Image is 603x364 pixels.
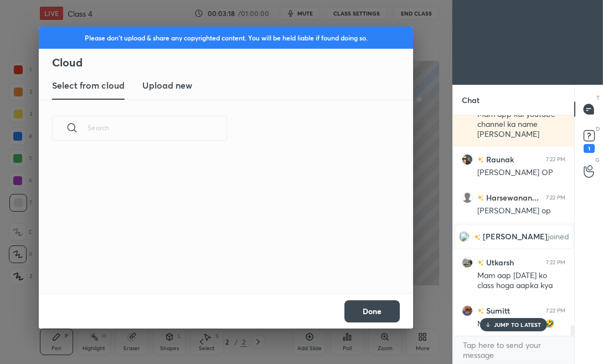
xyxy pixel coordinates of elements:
img: 0ca7736864334caa9af58ad96e4d60be.jpg [462,305,473,316]
img: no-rating-badge.077c3623.svg [477,157,484,163]
img: default.png [462,192,473,203]
h2: Cloud [52,55,413,70]
h3: Upload new [142,79,192,92]
div: 7:22 PM [546,259,565,266]
div: 7:22 PM [546,307,565,314]
h3: Select from cloud [52,79,125,92]
h6: Utkarsh [484,257,514,268]
img: no-rating-badge.077c3623.svg [477,260,484,266]
div: Mam app kai youtube channel ka name [PERSON_NAME] [477,109,565,140]
div: [PERSON_NAME] op [477,206,565,217]
input: Search [87,104,227,151]
span: joined [547,232,569,241]
img: no-rating-badge.077c3623.svg [477,195,484,201]
span: [PERSON_NAME] [482,232,547,241]
button: Done [344,300,400,322]
div: 7:22 PM [546,156,565,163]
img: 99599b5805824bffb262b24888d85f80.jpg [462,154,473,165]
div: Mahool pura wavy 🤣 [477,319,565,330]
img: 60e33d2ef5f442c0bae6da54d1618dd4.jpg [462,257,473,268]
p: JUMP TO LATEST [494,321,542,328]
div: Mam aap [DATE] ko class hoga aapka kya [477,270,565,291]
h6: Raunak [484,153,514,165]
h6: Harsewanan... [484,192,539,203]
img: no-rating-badge.077c3623.svg [473,234,480,240]
p: Chat [453,85,488,115]
div: grid [39,153,400,293]
p: G [595,156,600,164]
div: 1 [584,144,595,153]
div: 7:22 PM [546,194,565,201]
p: T [596,94,600,102]
h6: Sumitt [484,305,510,316]
p: D [596,125,600,133]
img: 3 [458,231,469,242]
div: Please don't upload & share any copyrighted content. You will be held liable if found doing so. [39,27,413,49]
div: grid [453,115,574,336]
img: no-rating-badge.077c3623.svg [477,308,484,314]
div: [PERSON_NAME] OP [477,167,565,178]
